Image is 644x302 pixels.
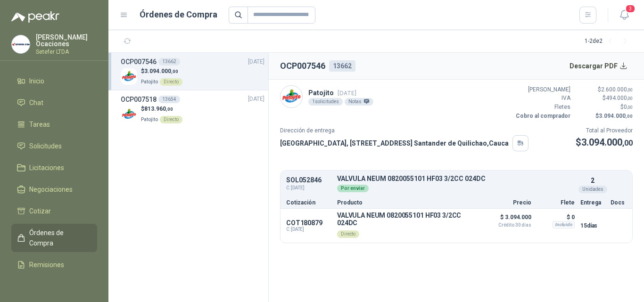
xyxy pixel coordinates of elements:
[329,60,355,72] div: 13662
[121,94,157,105] h3: OCP007518
[158,58,180,65] div: 13662
[166,106,173,112] span: ,00
[611,200,627,205] p: Docs
[171,69,178,74] span: ,00
[144,68,178,74] span: 3.094.000
[29,141,62,151] span: Solicitudes
[11,278,97,295] a: Configuración
[144,106,173,112] span: 813.960
[616,7,633,24] button: 3
[514,112,570,121] p: Cobro al comprador
[11,115,97,133] a: Tareas
[141,67,182,76] p: $
[337,212,479,227] p: VALVULA NEUM 0820055101 HF03 3/2CC 024DC
[514,103,570,112] p: Fletes
[29,119,50,130] span: Tareas
[537,212,575,223] p: $ 0
[12,35,30,53] img: Company Logo
[606,95,633,101] span: 494.000
[599,113,633,119] span: 3.094.000
[484,212,531,228] p: $ 3.094.000
[627,96,633,101] span: ,00
[141,79,158,84] span: Patojito
[627,105,633,110] span: ,00
[484,223,531,228] span: Crédito 30 días
[29,206,51,216] span: Cotizar
[121,68,137,85] img: Company Logo
[286,184,331,192] span: C: [DATE]
[280,59,325,73] h2: OCP007546
[29,98,43,108] span: Chat
[553,221,575,229] div: Incluido
[280,138,509,148] p: [GEOGRAPHIC_DATA], [STREET_ADDRESS] Santander de Quilichao , Cauca
[576,94,633,103] p: $
[576,103,633,112] p: $
[121,94,264,124] a: OCP00751813654[DATE] Company Logo$813.960,00PatojitoDirecto
[514,85,570,94] p: [PERSON_NAME]
[248,95,264,104] span: [DATE]
[29,228,88,248] span: Órdenes de Compra
[625,4,636,13] span: 3
[121,106,137,122] img: Company Logo
[140,8,217,21] h1: Órdenes de Compra
[29,76,44,86] span: Inicio
[286,219,331,227] p: COT180879
[337,175,575,182] p: VALVULA NEUM 0820055101 HF03 3/2CC 024DC
[11,72,97,90] a: Inicio
[11,180,97,198] a: Negociaciones
[11,256,97,274] a: Remisiones
[29,163,64,173] span: Licitaciones
[121,57,157,67] h3: OCP007546
[308,88,373,98] p: Patojito
[11,159,97,177] a: Licitaciones
[160,78,182,86] div: Directo
[160,116,182,123] div: Directo
[11,202,97,220] a: Cotizar
[337,200,479,205] p: Producto
[280,126,528,135] p: Dirección de entrega
[286,177,331,184] p: SOL052846
[624,104,633,110] span: 0
[626,114,633,119] span: ,00
[11,137,97,155] a: Solicitudes
[36,34,97,47] p: [PERSON_NAME] Ocaciones
[141,105,182,114] p: $
[580,200,605,205] p: Entrega
[585,34,633,49] div: 1 - 2 de 2
[627,87,633,92] span: ,00
[345,98,373,106] div: Notas
[11,224,97,252] a: Órdenes de Compra
[564,57,633,75] button: Descargar PDF
[248,57,264,66] span: [DATE]
[580,220,605,231] p: 15 días
[281,86,302,107] img: Company Logo
[338,90,356,97] span: [DATE]
[484,200,531,205] p: Precio
[337,185,369,192] div: Por enviar
[286,200,331,205] p: Cotización
[36,49,97,55] p: Setefer LTDA
[286,227,331,232] span: C: [DATE]
[578,186,607,193] div: Unidades
[308,98,343,106] div: 1 solicitudes
[29,184,73,195] span: Negociaciones
[581,137,633,148] span: 3.094.000
[576,135,633,150] p: $
[121,57,264,86] a: OCP00754613662[DATE] Company Logo$3.094.000,00PatojitoDirecto
[576,85,633,94] p: $
[576,112,633,121] p: $
[601,86,633,93] span: 2.600.000
[29,260,64,270] span: Remisiones
[537,200,575,205] p: Flete
[591,175,594,186] p: 2
[622,139,633,147] span: ,00
[141,117,158,122] span: Patojito
[158,96,180,103] div: 13654
[11,11,59,23] img: Logo peakr
[514,94,570,103] p: IVA
[337,230,359,238] div: Directo
[11,94,97,112] a: Chat
[576,126,633,135] p: Total al Proveedor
